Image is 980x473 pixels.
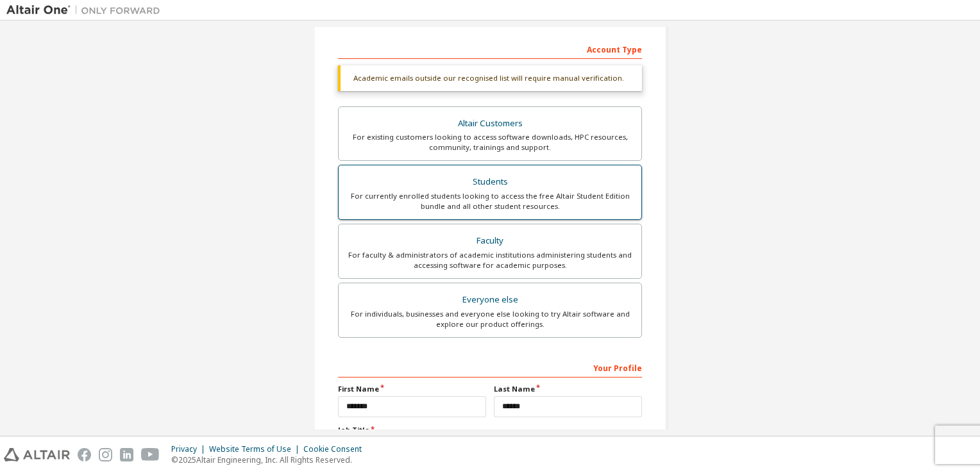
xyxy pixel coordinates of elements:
[171,454,369,465] p: © 2025 Altair Engineering, Inc. All Rights Reserved.
[346,291,634,309] div: Everyone else
[141,448,160,461] img: youtube.svg
[346,132,634,153] div: For existing customers looking to access software downloads, HPC resources, community, trainings ...
[346,309,634,329] div: For individuals, businesses and everyone else looking to try Altair software and explore our prod...
[346,115,634,133] div: Altair Customers
[6,4,167,17] img: Altair One
[346,250,634,270] div: For faculty & administrators of academic institutions administering students and accessing softwa...
[346,232,634,250] div: Faculty
[338,38,642,59] div: Account Type
[120,448,133,461] img: linkedin.svg
[171,444,209,454] div: Privacy
[4,448,70,461] img: altair_logo.svg
[338,425,642,435] label: Job Title
[338,357,642,378] div: Your Profile
[494,384,642,394] label: Last Name
[303,444,369,454] div: Cookie Consent
[209,444,303,454] div: Website Terms of Use
[338,65,642,91] div: Academic emails outside our recognised list will require manual verification.
[346,191,634,212] div: For currently enrolled students looking to access the free Altair Student Edition bundle and all ...
[99,448,112,461] img: instagram.svg
[78,448,91,461] img: facebook.svg
[346,173,634,191] div: Students
[338,384,486,394] label: First Name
